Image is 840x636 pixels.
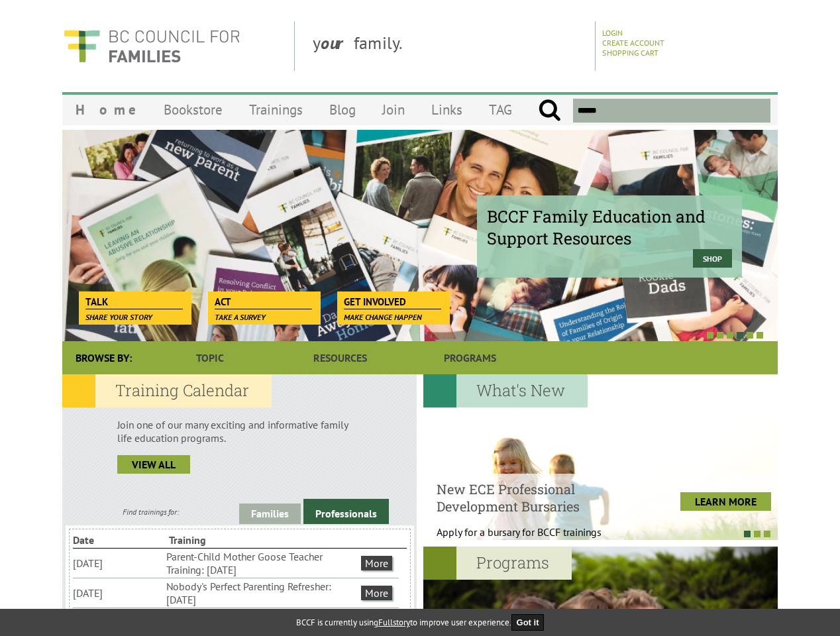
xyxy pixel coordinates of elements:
a: Join [369,94,418,125]
input: Submit [538,99,561,123]
li: Parent-Child Mother Goose Teacher Training: [DATE] [166,549,358,578]
li: Date [73,532,166,548]
a: LEARN MORE [680,492,771,511]
button: Got it [511,614,545,631]
span: Talk [85,295,183,309]
a: TAG [476,94,525,125]
a: Get Involved Make change happen [337,291,448,310]
a: Blog [316,94,369,125]
span: Take a survey [215,312,266,322]
span: Get Involved [344,295,441,309]
li: Training [169,532,262,548]
a: Topic [145,341,275,374]
h2: Programs [423,547,572,580]
a: Act Take a survey [208,291,319,310]
h4: New ECE Professional Development Bursaries [437,480,635,515]
a: Home [62,94,150,125]
a: Programs [405,341,535,374]
span: Share your story [85,312,152,322]
p: Apply for a bursary for BCCF trainings West... [437,525,635,552]
strong: our [321,32,354,54]
a: Links [418,94,476,125]
li: [DATE] [73,585,164,601]
a: Shop [693,249,732,268]
a: Fullstory [378,617,410,628]
div: Find trainings for: [62,507,239,517]
span: BCCF Family Education and Support Resources [487,205,732,249]
a: view all [117,455,190,474]
a: Talk Share your story [79,291,189,310]
li: [DATE] [73,555,164,571]
h2: What's New [423,374,588,407]
a: Trainings [236,94,316,125]
a: Login [602,28,623,38]
a: Bookstore [150,94,236,125]
a: Families [239,503,301,524]
div: Browse By: [62,341,145,374]
p: Join one of our many exciting and informative family life education programs. [117,418,362,445]
a: Create Account [602,38,664,48]
li: Nobody's Perfect Parenting Refresher: [DATE] [166,578,358,608]
a: More [361,556,392,570]
a: Resources [275,341,405,374]
h2: Training Calendar [62,374,272,407]
div: y family. [302,21,596,71]
span: Act [215,295,312,309]
a: More [361,586,392,600]
a: Professionals [303,499,389,524]
img: BC Council for FAMILIES [62,21,241,71]
span: Make change happen [344,312,422,322]
a: Shopping Cart [602,48,658,58]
